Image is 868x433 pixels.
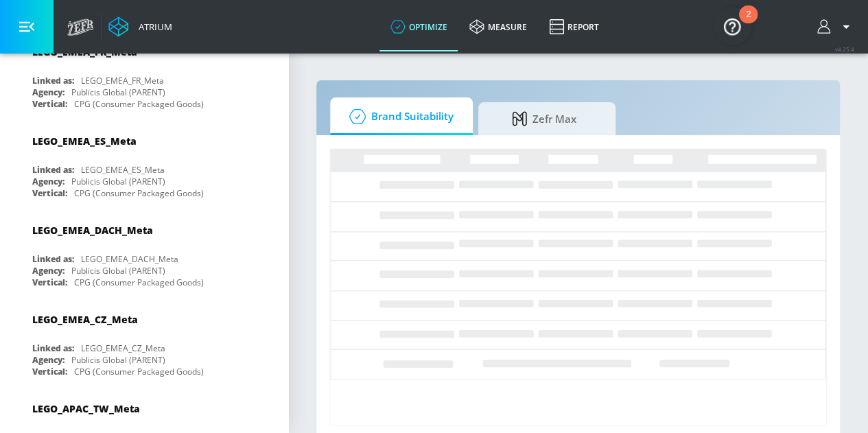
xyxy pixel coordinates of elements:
[32,134,137,148] div: LEGO_EMEA_ES_Meta
[32,86,64,98] div: Agency:
[835,45,854,53] span: v 4.25.4
[379,2,458,51] a: optimize
[81,75,164,86] div: LEGO_EMEA_FR_Meta
[32,176,64,187] div: Agency:
[81,164,165,176] div: LEGO_EMEA_ES_Meta
[22,213,266,292] div: LEGO_EMEA_DACH_MetaLinked as:LEGO_EMEA_DACH_MetaAgency:Publicis Global (PARENT)Vertical:CPG (Cons...
[71,176,165,187] div: Publicis Global (PARENT)
[74,187,204,199] div: CPG (Consumer Packaged Goods)
[74,98,204,110] div: CPG (Consumer Packaged Goods)
[22,35,266,113] div: LEGO_EMEA_FR_MetaLinked as:LEGO_EMEA_FR_MetaAgency:Publicis Global (PARENT)Vertical:CPG (Consumer...
[71,354,165,366] div: Publicis Global (PARENT)
[344,100,454,133] span: Brand Suitability
[32,277,67,288] div: Vertical:
[32,164,74,176] div: Linked as:
[22,303,266,381] div: LEGO_EMEA_CZ_MetaLinked as:LEGO_EMEA_CZ_MetaAgency:Publicis Global (PARENT)Vertical:CPG (Consumer...
[32,224,153,237] div: LEGO_EMEA_DACH_Meta
[32,354,64,366] div: Agency:
[81,253,178,265] div: LEGO_EMEA_DACH_Meta
[32,75,74,86] div: Linked as:
[32,253,74,265] div: Linked as:
[32,342,74,354] div: Linked as:
[32,402,140,415] div: LEGO_APAC_TW_Meta
[32,187,67,199] div: Vertical:
[713,7,751,45] button: Open Resource Center, 2 new notifications
[492,102,596,135] span: Zefr Max
[74,277,204,288] div: CPG (Consumer Packaged Goods)
[74,366,204,377] div: CPG (Consumer Packaged Goods)
[133,21,172,33] div: Atrium
[22,124,266,202] div: LEGO_EMEA_ES_MetaLinked as:LEGO_EMEA_ES_MetaAgency:Publicis Global (PARENT)Vertical:CPG (Consumer...
[71,86,165,98] div: Publicis Global (PARENT)
[746,14,751,32] div: 2
[538,2,610,51] a: Report
[108,16,172,37] a: Atrium
[32,313,138,326] div: LEGO_EMEA_CZ_Meta
[32,98,67,110] div: Vertical:
[458,2,538,51] a: measure
[71,265,165,277] div: Publicis Global (PARENT)
[32,265,64,277] div: Agency:
[81,342,165,354] div: LEGO_EMEA_CZ_Meta
[32,366,67,377] div: Vertical:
